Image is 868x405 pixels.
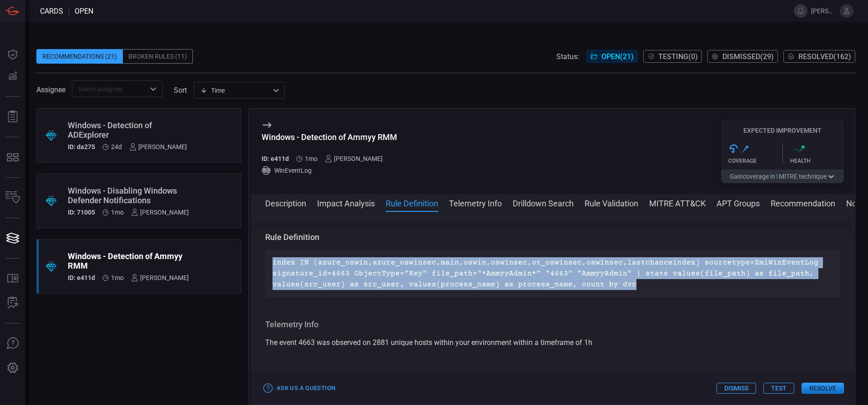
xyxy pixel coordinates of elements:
button: MITRE ATT&CK [649,197,706,208]
h5: Expected Improvement [721,127,844,134]
h3: Drilldown Search [265,370,840,381]
span: 1 [775,173,779,180]
span: Aug 03, 2025 11:41 AM [111,209,124,216]
p: index IN (azure_oswin,azure_oswinsec,main,oswin,oswinsec,ot_oswinsec,oswinsec,lastchanceindex) so... [273,257,833,290]
button: Rule Definition [386,197,438,208]
button: Dismissed(29) [707,50,778,63]
h5: ID: e411d [68,274,95,281]
button: Recommendation [771,197,835,208]
span: Open ( 21 ) [601,52,634,61]
span: Dismissed ( 29 ) [722,52,774,61]
button: Dismiss [717,383,756,394]
button: ALERT ANALYSIS [2,292,24,314]
h3: Rule Definition [265,232,840,243]
button: Reports [2,106,24,128]
div: [PERSON_NAME] [129,143,187,150]
button: Drilldown Search [513,197,574,208]
span: Cards [40,7,63,15]
button: Open(21) [586,50,638,63]
button: Testing(0) [643,50,702,63]
span: [PERSON_NAME].[PERSON_NAME] [811,7,836,15]
button: Preferences [2,357,24,379]
div: Windows - Detection of ADExplorer [68,120,187,140]
button: Rule Validation [585,197,638,208]
button: Rule Catalog [2,268,24,290]
button: Resolved(162) [783,50,855,63]
span: Jul 27, 2025 10:12 AM [111,274,124,281]
span: Jul 27, 2025 10:12 AM [305,155,318,162]
div: Windows - Disabling Windows Defender Notifications [68,186,189,205]
div: WinEventLog [262,166,397,175]
button: Description [265,197,306,208]
div: Coverage [728,158,782,164]
span: Resolved ( 162 ) [798,52,851,61]
button: Gaincoverage in1MITRE technique [721,170,844,183]
h5: ID: da275 [68,143,95,150]
div: [PERSON_NAME] [131,209,189,216]
button: Telemetry Info [449,197,502,208]
button: Detections [2,65,24,87]
button: MITRE - Detection Posture [2,146,24,168]
span: The event 4663 was observed on 2881 unique hosts within your environment within a timeframe of 1h [265,338,592,347]
span: Aug 10, 2025 9:09 AM [111,143,122,150]
button: APT Groups [717,197,760,208]
input: Select assignee [75,83,145,95]
div: [PERSON_NAME] [325,155,383,162]
span: Status: [556,52,579,61]
span: open [75,7,93,15]
span: Assignee [36,85,66,94]
div: Health [790,158,844,164]
h3: Telemetry Info [265,319,840,330]
button: Resolve [802,383,844,394]
button: Cards [2,227,24,249]
span: Testing ( 0 ) [658,52,698,61]
div: Broken Rules (11) [123,49,193,64]
button: Ask Us a Question [262,381,338,395]
button: Open [147,83,160,95]
button: Inventory [2,187,24,209]
div: [PERSON_NAME] [131,274,189,281]
h5: ID: e411d [262,155,289,162]
div: Recommendations (21) [36,49,123,64]
button: Dashboard [2,44,24,65]
div: Windows - Detection of Ammyy RMM [262,132,397,142]
label: sort [174,86,187,95]
div: Windows - Detection of Ammyy RMM [68,251,189,270]
h5: ID: 71005 [68,209,95,216]
div: Time [200,86,270,95]
button: Ask Us A Question [2,333,24,355]
button: Test [763,383,794,394]
button: Notes [846,197,868,208]
button: Impact Analysis [317,197,375,208]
